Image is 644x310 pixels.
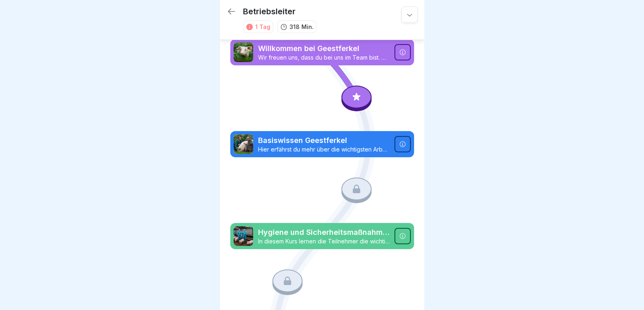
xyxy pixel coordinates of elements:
p: 318 Min. [290,22,314,31]
p: Wir freuen uns, dass du bei uns im Team bist. Hier erhältst du alle wichtigen Informationen für d... [258,54,390,61]
img: j6q9143mit8bhowzkysapsa8.png [234,42,253,62]
img: mdjeprn9qjxgfcsykp6m4gi4.png [234,226,253,246]
p: Betriebsleiter [243,7,296,16]
div: 1 Tag [255,22,270,31]
p: Hier erfährst du mehr über die wichtigsten Arbeitsschritte bei Geeestferkel. [258,146,390,153]
p: Hygiene und Sicherheitsmaßnahmen in Schweinezuchtbetrieben [258,227,390,238]
p: In diesem Kurs lernen die Teilnehmer die wichtigsten Hygiene- und Sicherheitsprotokolle kennen, d... [258,238,390,245]
p: Basiswissen Geestferkel [258,135,390,146]
p: Willkommen bei Geestferkel [258,43,390,54]
img: dbuam965kdw7nomzs6lcnl2r.png [234,134,253,154]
